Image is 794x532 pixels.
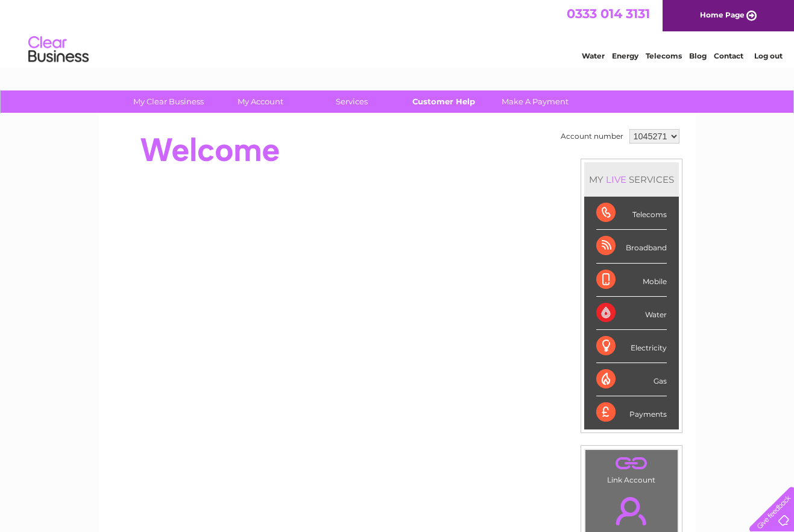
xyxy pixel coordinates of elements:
[612,51,638,60] a: Energy
[596,396,667,429] div: Payments
[119,90,218,113] a: My Clear Business
[689,51,707,60] a: Blog
[584,162,679,197] div: MY SERVICES
[28,31,89,68] img: logo.png
[302,90,402,113] a: Services
[603,174,629,185] div: LIVE
[567,6,650,21] a: 0333 014 3131
[588,453,675,474] a: .
[596,230,667,263] div: Broadband
[113,7,682,59] div: Clear Business is a trading name of Verastar Limited (registered in [GEOGRAPHIC_DATA] No. 3667643...
[596,363,667,396] div: Gas
[485,90,585,113] a: Make A Payment
[588,490,675,532] a: .
[596,297,667,330] div: Water
[646,51,682,60] a: Telecoms
[754,51,783,60] a: Log out
[394,90,493,113] a: Customer Help
[714,51,743,60] a: Contact
[585,449,678,487] td: Link Account
[558,126,626,147] td: Account number
[596,330,667,363] div: Electricity
[596,264,667,297] div: Mobile
[582,51,605,60] a: Water
[210,90,310,113] a: My Account
[596,197,667,230] div: Telecoms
